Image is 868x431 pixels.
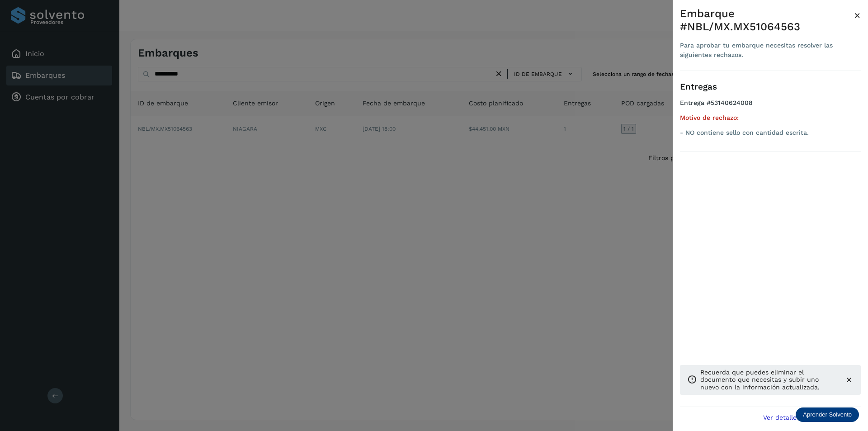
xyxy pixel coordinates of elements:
[680,114,861,122] h5: Motivo de rechazo:
[680,7,854,33] div: Embarque #NBL/MX.MX51064563
[854,9,861,22] span: ×
[680,99,861,114] h4: Entrega #53140624008
[763,414,840,421] span: Ver detalle de embarque
[680,41,854,60] div: Para aprobar tu embarque necesitas resolver las siguientes rechazos.
[854,7,861,24] button: Close
[796,407,859,422] div: Aprender Solvento
[758,407,861,427] button: Ver detalle de embarque
[680,82,861,92] h3: Entregas
[700,369,837,391] p: Recuerda que puedes eliminar el documento que necesitas y subir uno nuevo con la información actu...
[803,411,852,418] p: Aprender Solvento
[680,129,861,137] p: - NO contiene sello con cantidad escrita.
